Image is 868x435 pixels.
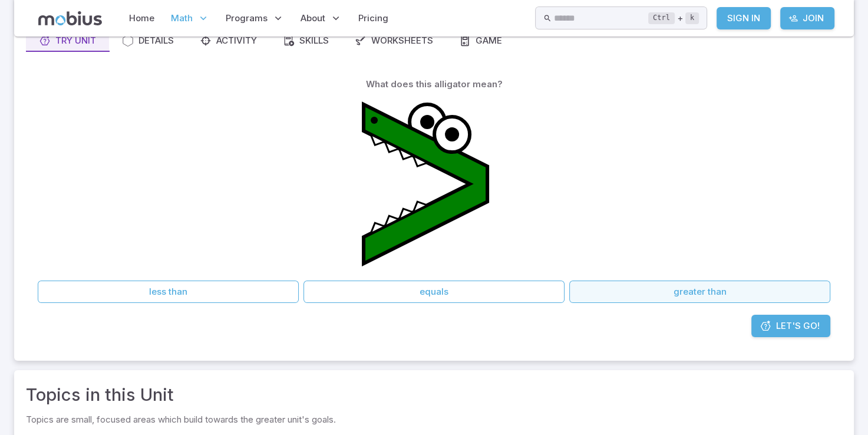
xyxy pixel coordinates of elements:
a: Let's Go! [751,315,830,337]
span: Math [171,12,193,25]
p: Topics are small, focused areas which build towards the greater unit's goals. [26,413,842,426]
button: equals [303,281,565,303]
button: greater than [569,281,830,303]
p: What does this alligator mean? [366,78,503,91]
span: Let's Go! [776,319,820,332]
div: + [648,11,699,25]
div: Try Unit [39,34,96,47]
button: less than [38,281,299,303]
a: Join [780,7,834,29]
div: Worksheets [355,34,433,47]
a: Pricing [355,5,392,32]
div: Details [122,34,174,47]
div: Skills [283,34,329,47]
div: Activity [200,34,257,47]
div: Game [459,34,502,47]
a: Sign In [717,7,771,29]
span: About [301,12,325,25]
kbd: k [685,12,699,24]
span: Programs [226,12,268,25]
a: Topics in this Unit [26,382,174,408]
a: Home [126,5,158,32]
kbd: Ctrl [648,12,675,24]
